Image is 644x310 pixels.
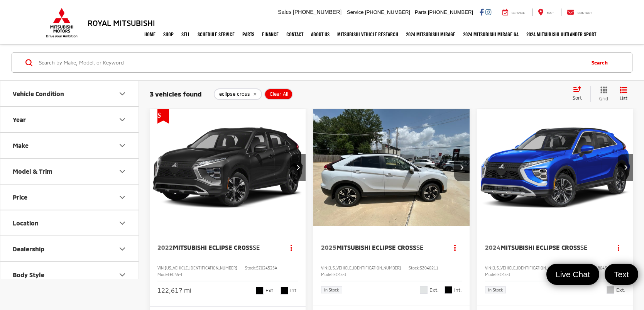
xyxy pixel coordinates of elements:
div: Vehicle Condition [118,89,127,98]
img: Mitsubishi [44,8,79,38]
span: 3 vehicles found [150,90,202,98]
span: [PHONE_NUMBER] [365,9,410,15]
a: Home [140,25,159,44]
span: Int. [290,287,298,294]
span: Ext. [265,287,275,294]
span: [US_VEHICLE_IDENTIFICATION_NUMBER] [165,266,237,270]
div: Dealership [118,244,127,254]
span: Ext. [616,286,625,294]
button: Body StyleBody Style [0,262,139,287]
span: [US_VEHICLE_IDENTIFICATION_NUMBER] [492,266,565,270]
a: Facebook: Click to visit our Facebook page [480,9,484,15]
span: 2022 [157,244,173,251]
span: List [620,95,627,102]
span: Text [610,269,633,280]
button: Grid View [590,86,614,102]
span: Grid [599,95,608,102]
span: Service [347,9,363,15]
div: Make [13,142,29,149]
div: Vehicle Condition [13,90,64,97]
span: SE [580,244,587,251]
span: Mitsubishi Eclipse Cross [173,244,253,251]
a: 2024 Mitsubishi Mirage G4 [459,25,522,44]
button: List View [614,86,633,102]
button: LocationLocation [0,210,139,235]
button: PricePrice [0,185,139,210]
button: Next image [618,154,633,181]
span: Parts [415,9,426,15]
a: Finance [258,25,282,44]
button: Vehicle ConditionVehicle Condition [0,81,139,106]
span: [PHONE_NUMBER] [293,9,341,15]
span: VIN: [321,266,328,270]
div: Year [118,115,127,124]
span: Int. [454,286,462,294]
span: SE [416,244,423,251]
a: Map [532,8,559,16]
span: Labrador Black Pearl [256,287,264,295]
a: Instagram: Click to visit our Instagram page [485,9,491,15]
button: Clear All [264,88,293,100]
span: Sales [278,9,291,15]
button: Select sort value [569,86,590,102]
a: 2025 Mitsubishi Eclipse Cross SE2025 Mitsubishi Eclipse Cross SE2025 Mitsubishi Eclipse Cross SE2... [313,109,470,226]
a: Mitsubishi Vehicle Research [333,25,402,44]
img: 2025 Mitsubishi Eclipse Cross SE [313,109,470,227]
span: EC45-I [170,272,182,277]
div: Dealership [13,245,44,252]
span: [US_VEHICLE_IDENTIFICATION_NUMBER] [328,266,401,270]
a: Parts: Opens in a new tab [238,25,258,44]
input: Search by Make, Model, or Keyword [38,53,584,72]
span: In Stock [488,288,503,292]
span: Stock: [245,266,256,270]
span: SE [253,244,260,251]
div: Price [13,193,27,201]
span: Get Price Drop Alert [157,109,169,124]
span: Silver [607,286,614,294]
a: Contact [561,8,598,16]
div: Location [13,219,39,227]
a: 2024Mitsubishi Eclipse CrossSE [485,243,604,252]
a: Live Chat [546,264,599,285]
div: Body Style [118,270,127,280]
button: Search [584,53,619,72]
span: Black [281,287,288,295]
span: Model: [485,272,497,277]
span: Contact [577,11,592,15]
span: In Stock [324,288,339,292]
span: dropdown dots [291,244,292,251]
span: dropdown dots [618,244,619,251]
img: 2022 Mitsubishi Eclipse Cross SE [149,109,306,227]
span: Clear All [270,91,288,97]
div: 2022 Mitsubishi Eclipse Cross SE 0 [149,109,306,226]
a: 2022Mitsubishi Eclipse CrossSE [157,243,277,252]
button: Actions [284,241,298,254]
span: Model: [157,272,170,277]
span: EC45-J [497,272,510,277]
button: YearYear [0,107,139,132]
button: MakeMake [0,133,139,158]
div: Year [13,116,26,123]
a: Text [605,264,638,285]
a: About Us [307,25,333,44]
button: Actions [612,241,625,254]
span: Sort [573,95,582,100]
span: Stock: [409,266,420,270]
span: 2025 [321,244,336,251]
button: Next image [454,154,470,181]
a: Schedule Service: Opens in a new tab [194,25,238,44]
div: Model & Trim [13,168,52,175]
button: Model & TrimModel & Trim [0,159,139,184]
div: 2025 Mitsubishi Eclipse Cross SE 0 [313,109,470,226]
span: [PHONE_NUMBER] [428,9,473,15]
a: 2024 Mitsubishi Mirage [402,25,459,44]
span: 2024 [485,244,500,251]
span: eclipse cross [219,91,250,97]
span: Mitsubishi Eclipse Cross [336,244,416,251]
div: 2024 Mitsubishi Eclipse Cross SE 0 [477,109,634,226]
div: Location [118,219,127,228]
a: 2024 Mitsubishi Eclipse Cross SE2024 Mitsubishi Eclipse Cross SE2024 Mitsubishi Eclipse Cross SE2... [477,109,634,226]
div: Make [118,141,127,150]
div: Body Style [13,271,44,278]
